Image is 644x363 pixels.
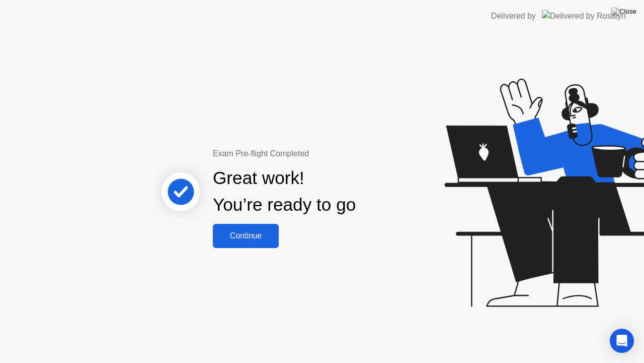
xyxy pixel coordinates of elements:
button: Continue [213,224,279,248]
div: Open Intercom Messenger [610,329,634,353]
div: Delivered by [491,10,536,22]
div: Great work! You’re ready to go [213,165,356,218]
img: Close [611,8,636,16]
div: Continue [216,231,276,240]
div: Exam Pre-flight Completed [213,148,421,160]
img: Delivered by Rosalyn [542,10,626,22]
